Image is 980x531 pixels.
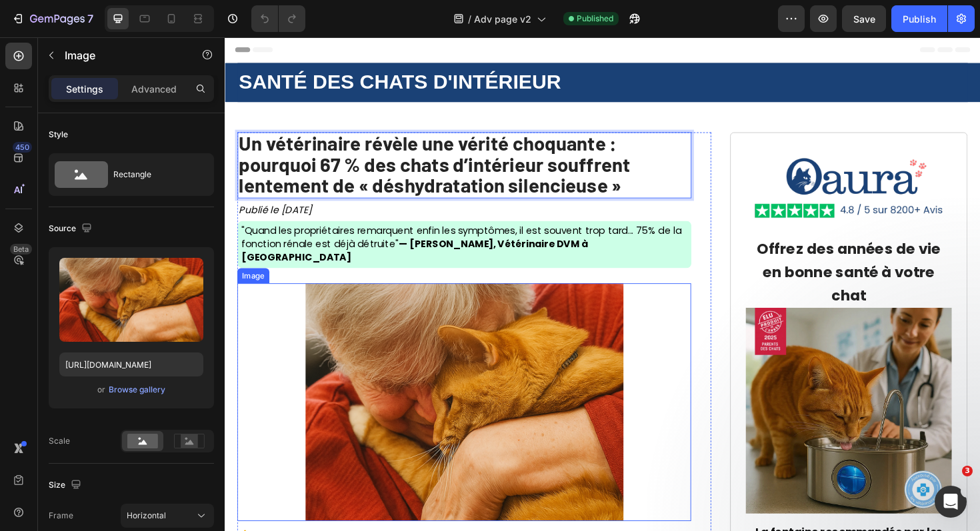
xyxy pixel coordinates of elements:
[552,101,770,210] img: gempages_577326541021643491-114bdf5e-2b31-4e13-ba73-4245eb3a4bee.png
[13,101,494,171] h1: Rich Text Editor. Editing area: main
[49,220,95,238] div: Source
[468,12,471,26] span: /
[903,12,936,26] div: Publish
[935,486,967,518] iframe: Intercom live chat
[49,476,84,494] div: Size
[97,382,105,398] span: or
[131,82,177,96] p: Advanced
[962,466,973,476] span: 3
[15,176,92,190] i: Publié le [DATE]
[109,384,165,396] div: Browse gallery
[127,510,166,522] span: Horizontal
[15,34,785,62] p: SANTÉ DES CHATS D'INTÉRIEUR
[13,142,32,153] div: 450
[552,286,770,504] img: gempages_577326541021643491-53416b4e-50fa-4163-8bac-cb7a5a3586c9.webp
[16,247,45,259] div: Image
[891,5,947,32] button: Publish
[474,12,531,26] span: Adv page v2
[121,504,214,528] button: Horizontal
[113,159,195,190] div: Rectangle
[5,5,99,32] button: 7
[49,435,70,447] div: Scale
[49,129,68,141] div: Style
[563,213,759,284] span: Offrez des années de vie en bonne santé à votre chat
[17,198,483,240] span: "Quand les propriétaires remarquent enfin les symptômes, il est souvent trop tard... 75% de la fo...
[85,261,422,513] img: gempages_577326541021643491-ee8d7f58-c910-42d2-b001-a0e23e9c9bf3.png
[59,258,203,342] img: preview-image
[842,5,886,32] button: Save
[225,37,980,531] iframe: Design area
[108,383,166,396] button: Browse gallery
[49,510,73,522] label: Frame
[10,244,32,255] div: Beta
[66,82,103,96] p: Settings
[577,13,613,25] span: Published
[853,13,875,25] span: Save
[65,47,178,63] p: Image
[17,212,385,240] strong: — [PERSON_NAME], Vétérinaire DVM à [GEOGRAPHIC_DATA]
[87,11,93,27] p: 7
[15,99,429,169] strong: Un vétérinaire révèle une vérité choquante : pourquoi 67 % des chats d’intérieur souffrent lentem...
[59,352,203,376] input: https://example.com/image.jpg
[251,5,305,32] div: Undo/Redo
